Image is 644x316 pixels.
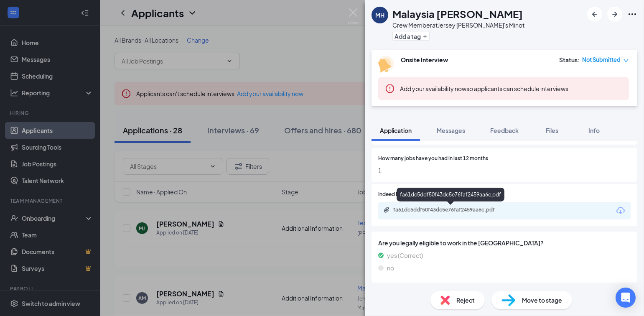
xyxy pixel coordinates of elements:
[546,127,558,134] span: Files
[559,56,580,64] div: Status :
[588,127,600,134] span: Info
[378,191,415,199] span: Indeed Resume
[400,84,466,93] button: Add your availability now
[400,85,570,92] span: so applicants can schedule interviews.
[380,127,412,134] span: Application
[383,206,519,214] a: Paperclipfa61dc5ddf50f43dc5e76faf2459aa6c.pdf
[627,9,637,19] svg: Ellipses
[385,84,395,94] svg: Error
[616,288,636,308] div: Open Intercom Messenger
[392,32,430,41] button: PlusAdd a tag
[401,56,448,64] b: Onsite Interview
[437,127,465,134] span: Messages
[392,21,524,29] div: Crew Member at Jersey [PERSON_NAME]'s Minot
[616,206,626,216] svg: Download
[423,34,428,39] svg: Plus
[456,296,475,305] span: Reject
[387,251,423,260] span: yes (Correct)
[590,9,600,19] svg: ArrowLeftNew
[392,7,523,21] h1: Malaysia [PERSON_NAME]
[582,56,621,64] span: Not Submitted
[610,9,620,19] svg: ArrowRight
[378,238,631,247] span: Are you legally eligible to work in the [GEOGRAPHIC_DATA]?
[378,155,488,163] span: How many jobs have you had in last 12 months
[387,263,394,273] span: no
[587,7,602,22] button: ArrowLeftNew
[623,58,629,64] span: down
[393,206,510,213] div: fa61dc5ddf50f43dc5e76faf2459aa6c.pdf
[607,7,622,22] button: ArrowRight
[522,296,562,305] span: Move to stage
[490,127,519,134] span: Feedback
[397,188,504,201] div: fa61dc5ddf50f43dc5e76faf2459aa6c.pdf
[378,166,631,175] span: 1
[383,206,390,213] svg: Paperclip
[375,11,384,19] div: MH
